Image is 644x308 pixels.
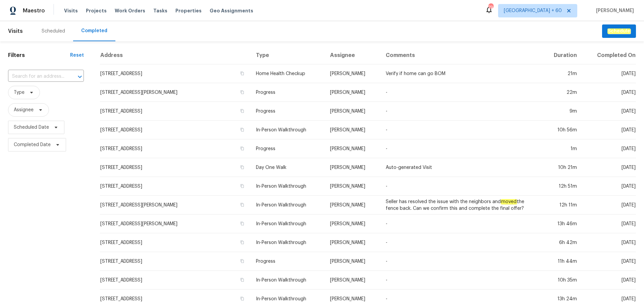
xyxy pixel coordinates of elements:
[541,233,582,252] td: 6h 42m
[325,121,380,139] td: [PERSON_NAME]
[75,72,85,81] button: Open
[251,139,325,158] td: Progress
[100,252,251,271] td: [STREET_ADDRESS]
[86,7,107,14] span: Projects
[100,64,251,83] td: [STREET_ADDRESS]
[251,47,325,64] th: Type
[325,214,380,233] td: [PERSON_NAME]
[251,196,325,214] td: In-Person Walkthrough
[64,7,78,14] span: Visits
[210,7,253,14] span: Geo Assignments
[582,102,636,121] td: [DATE]
[251,233,325,252] td: In-Person Walkthrough
[251,64,325,83] td: Home Health Checkup
[325,139,380,158] td: [PERSON_NAME]
[582,196,636,214] td: [DATE]
[251,214,325,233] td: In-Person Walkthrough
[70,52,84,59] div: Reset
[14,107,34,113] span: Assignee
[23,7,45,14] span: Maestro
[541,214,582,233] td: 13h 46m
[8,24,23,39] span: Visits
[239,145,245,151] button: Copy Address
[325,64,380,83] td: [PERSON_NAME]
[541,271,582,290] td: 10h 35m
[380,252,541,271] td: -
[582,252,636,271] td: [DATE]
[239,277,245,283] button: Copy Address
[541,196,582,214] td: 12h 11m
[541,158,582,177] td: 10h 21m
[239,108,245,114] button: Copy Address
[100,83,251,102] td: [STREET_ADDRESS][PERSON_NAME]
[251,252,325,271] td: Progress
[380,214,541,233] td: -
[251,83,325,102] td: Progress
[541,139,582,158] td: 1m
[42,28,65,35] div: Scheduled
[251,158,325,177] td: Day One Walk
[325,102,380,121] td: [PERSON_NAME]
[582,271,636,290] td: [DATE]
[239,258,245,264] button: Copy Address
[100,196,251,214] td: [STREET_ADDRESS][PERSON_NAME]
[239,70,245,76] button: Copy Address
[325,252,380,271] td: [PERSON_NAME]
[239,221,245,227] button: Copy Address
[14,124,49,131] span: Scheduled Date
[8,52,70,59] h1: Filters
[8,71,65,82] input: Search for an address...
[100,271,251,290] td: [STREET_ADDRESS]
[380,233,541,252] td: -
[501,199,517,204] em: moved
[582,233,636,252] td: [DATE]
[380,158,541,177] td: Auto-generated Visit
[251,121,325,139] td: In-Person Walkthrough
[251,271,325,290] td: In-Person Walkthrough
[100,158,251,177] td: [STREET_ADDRESS]
[380,47,541,64] th: Comments
[100,139,251,158] td: [STREET_ADDRESS]
[582,121,636,139] td: [DATE]
[582,214,636,233] td: [DATE]
[593,7,634,14] span: [PERSON_NAME]
[239,89,245,95] button: Copy Address
[14,89,24,96] span: Type
[380,177,541,196] td: -
[541,64,582,83] td: 21m
[325,83,380,102] td: [PERSON_NAME]
[582,47,636,64] th: Completed On
[325,233,380,252] td: [PERSON_NAME]
[325,196,380,214] td: [PERSON_NAME]
[380,271,541,290] td: -
[380,83,541,102] td: -
[380,64,541,83] td: Verify if home can go BOM
[81,27,107,34] div: Completed
[541,177,582,196] td: 12h 51m
[239,183,245,189] button: Copy Address
[541,102,582,121] td: 9m
[100,177,251,196] td: [STREET_ADDRESS]
[602,24,636,38] button: Schedule
[100,233,251,252] td: [STREET_ADDRESS]
[239,127,245,133] button: Copy Address
[504,7,562,14] span: [GEOGRAPHIC_DATA] + 60
[100,121,251,139] td: [STREET_ADDRESS]
[541,47,582,64] th: Duration
[239,296,245,302] button: Copy Address
[115,7,145,14] span: Work Orders
[239,202,245,208] button: Copy Address
[325,158,380,177] td: [PERSON_NAME]
[325,177,380,196] td: [PERSON_NAME]
[582,83,636,102] td: [DATE]
[380,102,541,121] td: -
[582,64,636,83] td: [DATE]
[582,158,636,177] td: [DATE]
[607,28,631,34] em: Schedule
[251,102,325,121] td: Progress
[153,8,167,13] span: Tasks
[488,4,493,11] div: 793
[380,196,541,214] td: Seller has resolved the issue with the neighbors and the fence back. Can we confirm this and comp...
[541,252,582,271] td: 11h 44m
[325,47,380,64] th: Assignee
